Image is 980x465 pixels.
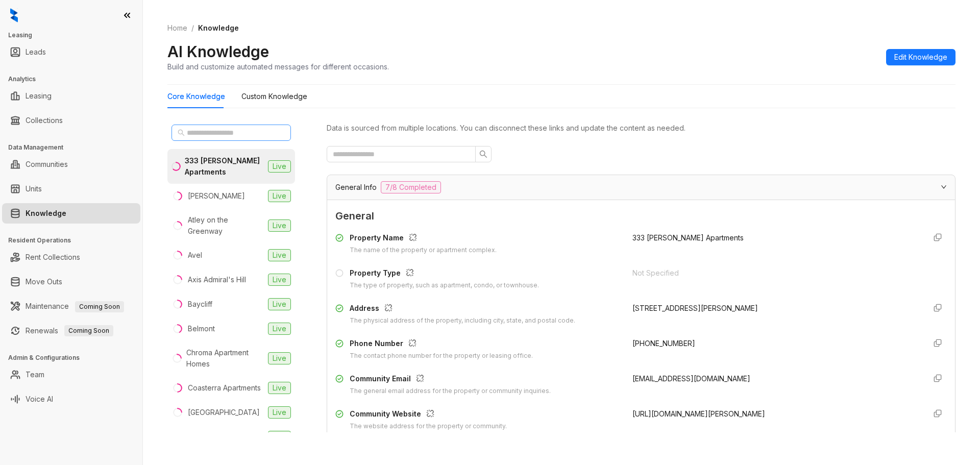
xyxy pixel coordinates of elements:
li: Maintenance [2,296,140,316]
li: Rent Collections [2,247,140,267]
div: Custom Knowledge [241,91,307,102]
div: Phone Number [350,338,533,351]
li: Move Outs [2,272,140,292]
div: The general email address for the property or community inquiries. [350,386,551,396]
div: Chroma Apartment Homes [186,347,264,370]
li: Knowledge [2,203,140,224]
div: The contact phone number for the property or leasing office. [350,351,533,361]
li: Communities [2,154,140,175]
img: logo [10,8,18,22]
div: Belmont [188,323,215,334]
div: [STREET_ADDRESS][PERSON_NAME] [632,303,917,314]
a: Knowledge [26,203,66,224]
div: Avel [188,250,202,261]
span: Live [268,406,291,419]
li: / [191,22,194,34]
span: 333 [PERSON_NAME] Apartments [632,233,744,242]
li: Renewals [2,321,140,341]
span: 7/8 Completed [381,181,441,193]
h3: Leasing [8,31,142,40]
span: Live [268,323,291,335]
li: Collections [2,110,140,131]
div: Baycliff [188,299,212,310]
span: Edit Knowledge [894,52,947,63]
div: General Info7/8 Completed [327,175,955,200]
span: Live [268,219,291,232]
div: Coasterra Apartments [188,382,261,394]
h3: Data Management [8,143,142,152]
li: Voice AI [2,389,140,409]
span: search [178,129,185,136]
span: Knowledge [198,23,239,32]
span: Coming Soon [64,325,113,336]
div: [PERSON_NAME] [188,190,245,202]
span: [PHONE_NUMBER] [632,339,695,348]
div: Build and customize automated messages for different occasions. [167,61,389,72]
a: Communities [26,154,68,175]
div: [GEOGRAPHIC_DATA] [188,431,260,443]
a: Move Outs [26,272,62,292]
span: Live [268,431,291,443]
div: 333 [PERSON_NAME] Apartments [185,155,264,178]
a: Team [26,364,44,385]
div: Property Name [350,232,497,246]
div: [GEOGRAPHIC_DATA] [188,407,260,418]
div: The physical address of the property, including city, state, and postal code. [350,316,575,326]
a: Units [26,179,42,199]
h3: Analytics [8,75,142,84]
li: Leasing [2,86,140,106]
span: Live [268,249,291,261]
a: RenewalsComing Soon [26,321,113,341]
span: Live [268,274,291,286]
a: Collections [26,110,63,131]
span: General Info [335,182,377,193]
div: Atley on the Greenway [188,214,264,237]
span: Live [268,382,291,394]
div: Property Type [350,267,539,281]
h3: Admin & Configurations [8,353,142,362]
div: Community Website [350,408,507,422]
li: Leads [2,42,140,62]
span: Coming Soon [75,301,124,312]
span: Live [268,352,291,364]
div: Community Email [350,373,551,386]
div: Not Specified [632,267,917,279]
a: Leasing [26,86,52,106]
span: [URL][DOMAIN_NAME][PERSON_NAME] [632,409,765,418]
button: Edit Knowledge [886,49,955,65]
span: Live [268,190,291,202]
h2: AI Knowledge [167,42,269,61]
li: Team [2,364,140,385]
span: search [479,150,487,158]
a: Leads [26,42,46,62]
div: The name of the property or apartment complex. [350,246,497,255]
span: Live [268,160,291,173]
div: Data is sourced from multiple locations. You can disconnect these links and update the content as... [327,123,955,134]
span: Live [268,298,291,310]
h3: Resident Operations [8,236,142,245]
div: The website address for the property or community. [350,422,507,431]
div: Address [350,303,575,316]
span: [EMAIL_ADDRESS][DOMAIN_NAME] [632,374,750,383]
li: Units [2,179,140,199]
span: expanded [941,184,947,190]
a: Home [165,22,189,34]
div: The type of property, such as apartment, condo, or townhouse. [350,281,539,290]
div: Core Knowledge [167,91,225,102]
div: Axis Admiral's Hill [188,274,246,285]
a: Voice AI [26,389,53,409]
span: General [335,208,947,224]
a: Rent Collections [26,247,80,267]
